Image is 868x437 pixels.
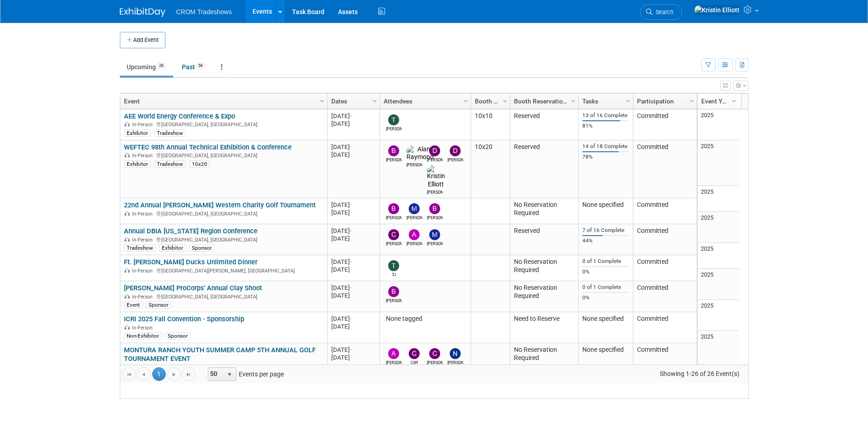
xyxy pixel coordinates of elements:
div: Nick Martin [447,359,463,366]
div: Non-Exhibitor [124,332,162,339]
td: 2025 [698,269,739,300]
div: Tradeshow [124,244,156,252]
td: Committed [633,198,697,224]
span: CROM Tradeshows [176,8,232,15]
div: [GEOGRAPHIC_DATA], [GEOGRAPHIC_DATA] [124,151,323,159]
img: In-Person Event [124,237,130,242]
span: Search [652,9,673,15]
span: In-Person [132,268,155,274]
div: [DATE] [331,235,375,242]
a: ICRI 2025 Fall Convention - Sponsorship [124,315,244,323]
a: Participation [637,93,691,109]
a: Booth Reservation Status [514,93,572,109]
div: Exhibitor [124,129,151,137]
img: In-Person Event [124,211,130,216]
div: Myers Carpenter [406,214,422,221]
span: - [350,284,352,291]
div: Daniel Austria [447,156,463,163]
img: Michael Brandao [429,229,440,240]
div: [DATE] [331,284,375,292]
img: Daniel Haugland [429,145,440,156]
div: Michael Brandao [427,240,443,247]
div: None specified [582,346,629,354]
div: Alexander Ciasca [406,240,422,247]
div: 0 of 1 Complete [582,284,629,291]
a: AEE World Energy Conference & Expo [124,112,235,120]
td: 2025 [698,212,739,243]
span: - [350,227,352,234]
span: In-Person [132,325,155,331]
a: Go to the first page [122,367,136,381]
td: Committed [633,281,697,312]
div: 0% [582,268,629,275]
td: Committed [633,343,697,383]
div: 10x20 [189,160,210,168]
div: [DATE] [331,201,375,209]
div: [DATE] [331,209,375,216]
img: In-Person Event [124,294,130,298]
span: - [350,258,352,265]
img: TJ Williams [388,260,399,271]
a: WEFTEC 98th Annual Technical Exhibition & Conference [124,143,292,151]
a: Column Settings [568,93,578,107]
span: 50 [208,368,224,380]
img: Branden Peterson [388,286,399,297]
div: [DATE] [331,346,375,354]
a: Go to the previous page [137,367,150,381]
div: Cameron Kenyon [427,359,443,366]
img: Daniel Austria [450,145,461,156]
span: select [226,371,233,378]
a: Column Settings [687,93,697,107]
td: No Reservation Required [510,343,578,383]
span: Column Settings [624,98,632,105]
a: Booth Size [475,93,504,109]
span: 1 [152,367,166,381]
td: Committed [633,312,697,343]
span: Column Settings [462,98,469,105]
td: 2025 [698,140,739,186]
div: Tradeshow [154,160,186,168]
span: Column Settings [318,98,326,105]
div: 0% [582,294,629,301]
div: [DATE] [331,112,375,120]
span: Column Settings [688,98,695,105]
div: [GEOGRAPHIC_DATA], [GEOGRAPHIC_DATA] [124,236,323,243]
a: 22nd Annual [PERSON_NAME] Western Charity Golf Tournament [124,201,316,209]
div: Exhibitor [159,244,186,252]
a: Dates [331,93,374,109]
img: Myers Carpenter [409,203,420,214]
td: No Reservation Required [510,198,578,224]
div: Cliff Dykes [406,359,422,366]
a: Column Settings [461,93,471,107]
a: Event Year [701,93,733,109]
a: Column Settings [317,93,327,107]
div: [DATE] [331,258,375,266]
div: [GEOGRAPHIC_DATA], [GEOGRAPHIC_DATA] [124,210,323,217]
td: Reserved [510,140,578,198]
td: No Reservation Required [510,255,578,281]
td: 2025 [698,243,739,269]
span: 56 [195,62,205,69]
img: Blake Roberts [429,203,440,214]
div: None tagged [384,315,467,323]
span: - [350,201,352,208]
span: - [350,113,352,119]
a: Ft. [PERSON_NAME] Ducks Unlimited Dinner [124,258,257,266]
img: Alan Raymond [406,145,434,162]
a: [PERSON_NAME] ProCorps' Annual Clay Shoot [124,284,262,292]
div: [GEOGRAPHIC_DATA], [GEOGRAPHIC_DATA] [124,120,323,128]
div: Alexander Ciasca [386,359,402,366]
img: Cliff Dykes [409,348,420,359]
div: None specified [582,201,629,209]
div: Blake Roberts [427,214,443,221]
div: 78% [582,154,629,160]
div: None specified [582,315,629,323]
a: Tasks [582,93,627,109]
img: In-Person Event [124,122,130,126]
div: Tod Green [386,125,402,132]
div: Kristin Elliott [427,189,443,195]
a: Event [124,93,321,109]
div: 14 of 18 Complete [582,143,629,150]
img: Cameron Kenyon [388,229,399,240]
div: Daniel Haugland [427,156,443,163]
